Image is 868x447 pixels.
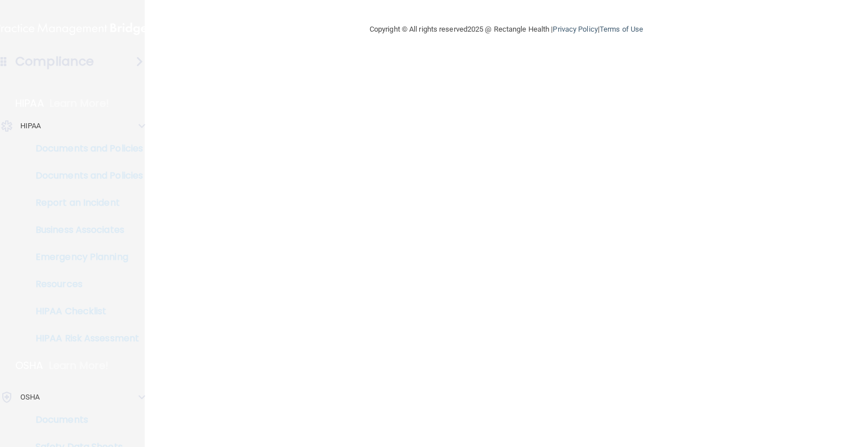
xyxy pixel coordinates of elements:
p: HIPAA Risk Assessment [7,333,162,344]
div: Copyright © All rights reserved 2025 @ Rectangle Health | | [300,11,713,47]
p: OSHA [20,390,40,404]
p: Emergency Planning [7,251,162,263]
p: HIPAA Checklist [7,306,162,317]
h4: Compliance [15,54,94,70]
p: Report an Incident [7,197,162,209]
p: HIPAA [20,119,41,133]
p: Documents and Policies [7,170,162,181]
p: HIPAA [15,97,44,110]
p: Learn More! [50,97,110,110]
p: Documents and Policies [7,143,162,154]
p: Learn More! [49,359,109,372]
p: Documents [7,414,162,426]
a: Terms of Use [600,25,643,33]
p: Resources [7,279,162,290]
p: Business Associates [7,224,162,236]
a: Privacy Policy [553,25,597,33]
p: OSHA [15,359,44,372]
